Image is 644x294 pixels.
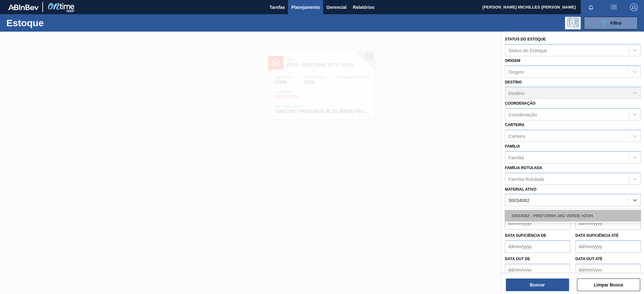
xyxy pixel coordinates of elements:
label: Status do Estoque [505,37,546,41]
span: Gerencial [326,3,347,11]
span: Filtro [610,21,622,26]
button: Notificações [581,3,601,12]
span: Relatórios [353,3,374,11]
label: Data suficiência de [505,233,546,238]
input: dd/mm/yyyy [505,264,570,276]
label: Carteira [505,123,524,127]
div: Origem [508,69,524,74]
input: dd/mm/yyyy [575,264,641,276]
label: Coordenação [505,101,536,106]
label: Família [505,144,520,149]
input: dd/mm/yyyy [575,217,641,230]
label: Data out até [575,257,603,261]
div: Status do Estoque [508,47,547,53]
input: dd/mm/yyyy [575,240,641,253]
h1: Estoque [6,19,102,27]
label: Destino [505,80,522,84]
img: Logout [630,3,638,11]
span: Planejamento [291,3,320,11]
span: Tarefas [269,3,285,11]
label: Data suficiência até [575,233,619,238]
input: dd/mm/yyyy [505,217,570,230]
div: Pogramando: nenhum usuário selecionado [565,17,581,29]
input: dd/mm/yyyy [505,240,570,253]
div: Coordenação [508,112,537,117]
label: Data out de [505,257,530,261]
div: 30034082 - PREFORMA 38G VERDE H2OH [505,210,641,222]
label: Material ativo [505,187,537,192]
button: Filtro [584,17,638,29]
label: Origem [505,58,520,63]
div: Família Rotulada [508,176,544,181]
img: userActions [610,3,617,11]
label: Família Rotulada [505,166,542,170]
div: Carteira [508,133,525,138]
img: TNhmsLtSVTkK8tSr43FrP2fwEKptu5GPRR3wAAAABJRU5ErkJggg== [8,4,39,10]
div: Família [508,155,524,160]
